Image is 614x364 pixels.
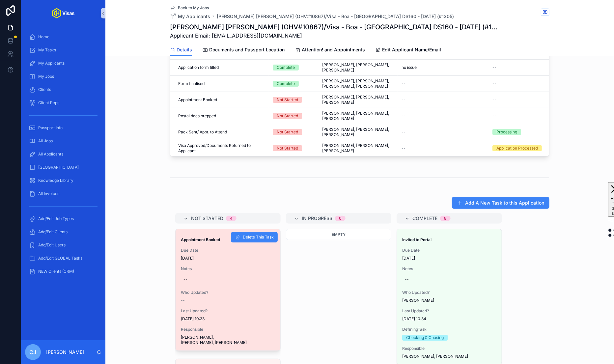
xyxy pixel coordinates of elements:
span: [PERSON_NAME] [402,298,496,303]
span: Who Updated? [402,290,496,295]
span: [PERSON_NAME], [PERSON_NAME], [PERSON_NAME] [322,127,394,137]
strong: Invited to Portal [402,237,432,242]
span: -- [402,81,405,86]
span: Documents and Passport Location [209,46,285,53]
span: Add/Edit Job Types [38,216,74,221]
span: My Jobs [38,74,54,79]
div: Not Started [277,113,298,119]
a: Client Reps [25,97,101,109]
div: Checking & Chasing [406,335,444,341]
span: My Applicants [38,61,65,66]
a: All Jobs [25,135,101,147]
span: Add/Edit Clients [38,229,68,235]
span: Applicant Email: [EMAIL_ADDRESS][DOMAIN_NAME] [170,32,500,40]
span: Notes [181,266,275,271]
span: Add/Edit Users [38,242,66,248]
span: -- [402,113,405,119]
span: NEW Clients (CRM) [38,269,74,274]
a: Add/Edit GLOBAL Tasks [25,252,101,264]
a: [PERSON_NAME] [PERSON_NAME] (OHV#10867)/Visa - Boa - [GEOGRAPHIC_DATA] DS160 - [DATE] (#1305) [217,13,454,20]
a: Appointment BookedDue Date[DATE]Notes--Who Updated?--Last Updated?[DATE] 10:33Responsible[PERSON_... [175,229,281,351]
span: [PERSON_NAME], [PERSON_NAME], [PERSON_NAME], [PERSON_NAME] [322,78,394,89]
a: My Applicants [170,13,210,20]
button: Delete This Task [231,232,278,242]
span: Home [38,34,49,40]
span: Clients [38,87,51,92]
span: All Invoices [38,191,59,196]
span: Client Reps [38,100,59,105]
span: Responsible [181,327,275,332]
span: Application form filled [178,65,219,70]
span: Delete This Task [243,235,274,240]
a: Passport Info [25,122,101,134]
p: [PERSON_NAME] [46,349,84,355]
span: Pack Sent/ Appt. to Attend [178,129,227,135]
a: NEW Clients (CRM) [25,266,101,277]
a: My Applicants [25,57,101,69]
span: Last Updated? [181,308,275,314]
span: [PERSON_NAME], [PERSON_NAME], [PERSON_NAME] [322,62,394,73]
span: Due Date [181,248,275,253]
span: [DATE] [402,256,496,261]
span: [DATE] 10:34 [402,316,496,322]
button: Add A New Task to this Application [452,197,549,209]
span: [PERSON_NAME], [PERSON_NAME], [PERSON_NAME] [322,111,394,121]
span: Empty [332,232,346,237]
span: Not Started [191,215,223,222]
span: Postal docs prepped [178,113,216,119]
span: My Tasks [38,47,56,53]
div: -- [405,277,409,282]
span: no issue [402,65,417,70]
div: -- [183,277,187,282]
span: [PERSON_NAME], [PERSON_NAME], [PERSON_NAME] [322,143,394,154]
div: Application Processed [496,145,538,151]
a: Back to My Jobs [170,5,209,11]
a: Add/Edit Clients [25,226,101,238]
span: Add/Edit GLOBAL Tasks [38,256,82,261]
a: Add/Edit Users [25,239,101,251]
div: Not Started [277,97,298,103]
span: Knowledge Library [38,178,73,183]
span: All Applicants [38,152,63,157]
span: Form finalised [178,81,205,86]
a: Add/Edit Job Types [25,213,101,225]
strong: Appointment Booked [181,237,220,242]
div: 4 [230,216,233,221]
a: [GEOGRAPHIC_DATA] [25,161,101,173]
span: -- [402,97,405,102]
a: My Jobs [25,70,101,82]
span: Notes [402,266,496,271]
span: Complete [412,215,437,222]
a: My Tasks [25,44,101,56]
span: -- [402,129,405,135]
a: Attention! and Appointments [295,44,365,57]
span: Who Updated? [181,290,275,295]
span: -- [492,97,496,102]
div: Processing [496,129,517,135]
a: Details [170,44,192,56]
span: CJ [30,348,37,356]
span: [PERSON_NAME], [PERSON_NAME] [402,354,496,359]
span: -- [492,113,496,119]
span: Back to My Jobs [178,5,209,11]
div: 8 [444,216,447,221]
a: Edit Applicant Name/Email [376,44,441,57]
a: Home [25,31,101,43]
a: All Applicants [25,148,101,160]
span: Responsible [402,346,496,351]
a: Documents and Passport Location [203,44,285,57]
span: [PERSON_NAME], [PERSON_NAME], [PERSON_NAME] [181,335,275,345]
h1: [PERSON_NAME] [PERSON_NAME] (OHV#10867)/Visa - Boa - [GEOGRAPHIC_DATA] DS160 - [DATE] (#1305) [170,22,500,32]
span: In Progress [302,215,332,222]
span: All Jobs [38,138,53,144]
a: All Invoices [25,188,101,200]
span: Appointment Booked [178,97,217,102]
span: Last Updated? [402,308,496,314]
a: Clients [25,84,101,96]
div: Complete [277,65,295,70]
span: [DATE] [181,256,275,261]
a: Knowledge Library [25,175,101,186]
span: [PERSON_NAME], [PERSON_NAME], [PERSON_NAME] [322,95,394,105]
span: -- [492,81,496,86]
